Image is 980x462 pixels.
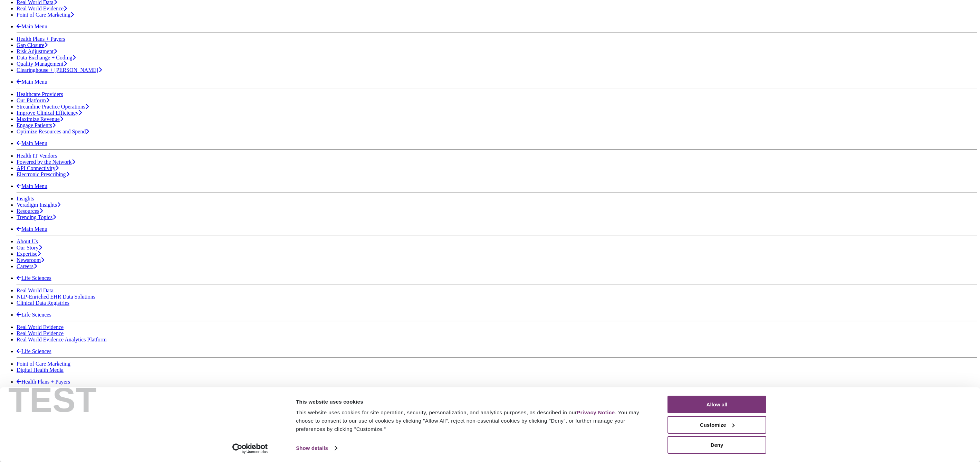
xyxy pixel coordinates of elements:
a: Point of Care Marketing [17,12,74,18]
a: Life Sciences [17,275,51,281]
button: Customize [667,416,766,434]
iframe: Drift Chat Widget [847,419,972,454]
a: Quality Management [17,61,67,67]
a: Electronic Prescribing [17,171,69,177]
a: Point of Care Marketing [17,361,70,367]
a: Main Menu [17,23,47,29]
a: About Us [17,238,38,244]
button: Deny [667,436,766,454]
a: Veradigm Insights [17,202,60,208]
a: Streamline Practice Operations [17,104,89,110]
a: Resources [17,208,43,214]
a: Powered by the Network [17,159,75,165]
a: Trending Topics [17,214,56,220]
a: Improve Clinical Efficiency [17,110,82,116]
a: Privacy Notice [577,409,615,415]
a: Insights [17,196,34,201]
a: Healthcare Providers [17,91,63,97]
a: Real World Data [17,287,54,293]
a: Usercentrics Cookiebot - opens in a new window [220,443,280,454]
a: Real World Evidence Analytics Platform [17,337,107,342]
a: Newsroom [17,257,44,263]
a: Real World Evidence [17,324,64,330]
a: Gap Closure [17,42,48,48]
a: Life Sciences [17,312,51,318]
a: Our Story [17,245,42,251]
a: NLP-Enriched EHR Data Solutions [17,294,95,300]
a: Data Exchange + Coding [17,55,76,60]
a: Health IT Vendors [17,153,57,159]
a: Clearinghouse + [PERSON_NAME] [17,67,102,73]
a: Life Sciences [17,348,51,354]
a: Health Plans + Payers [17,36,65,42]
div: This website uses cookies for site operation, security, personalization, and analytics purposes, ... [296,408,652,433]
a: Digital Health Media [17,367,64,373]
a: Clinical Data Registries [17,300,69,306]
a: API Connectivity [17,165,59,171]
a: Optimize Resources and Spend [17,129,89,134]
a: Main Menu [17,183,47,189]
a: Our Platform [17,97,49,103]
a: Careers [17,263,37,269]
a: Health Plans + Payers [17,379,70,385]
a: Real World Evidence [17,6,67,11]
a: Engage Patients [17,122,56,128]
a: Real World Evidence [17,330,64,336]
a: Show details [296,443,337,453]
button: Allow all [667,396,766,413]
a: Main Menu [17,140,47,146]
a: Maximize Revenue [17,116,63,122]
a: Main Menu [17,226,47,232]
a: Main Menu [17,79,47,85]
div: This website uses cookies [296,398,652,406]
a: Risk Adjustment [17,48,57,54]
a: Expertise [17,251,41,257]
